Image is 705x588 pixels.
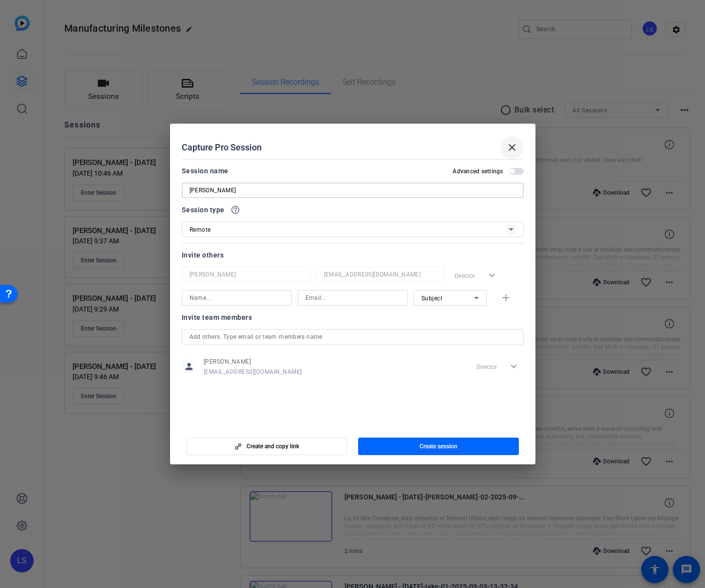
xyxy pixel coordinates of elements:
[230,205,240,215] mat-icon: help_outline
[305,292,400,304] input: Email...
[182,165,229,177] div: Session name
[506,142,518,153] mat-icon: close
[190,331,516,343] input: Add others: Type email or team members name
[247,442,299,450] span: Create and copy link
[190,292,284,304] input: Name...
[182,136,524,159] div: Capture Pro Session
[204,368,302,376] span: [EMAIL_ADDRESS][DOMAIN_NAME]
[419,442,457,450] span: Create session
[421,295,443,302] span: Subject
[453,167,503,175] h2: Advanced settings
[187,438,347,455] button: Create and copy link
[358,438,519,455] button: Create session
[204,358,302,366] span: [PERSON_NAME]
[182,312,524,323] div: Invite team members
[182,204,225,216] span: Session type
[190,184,516,196] input: Enter Session Name
[324,269,437,280] input: Email...
[182,249,524,261] div: Invite others
[190,226,211,233] span: Remote
[190,269,303,280] input: Name...
[182,359,196,374] mat-icon: person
